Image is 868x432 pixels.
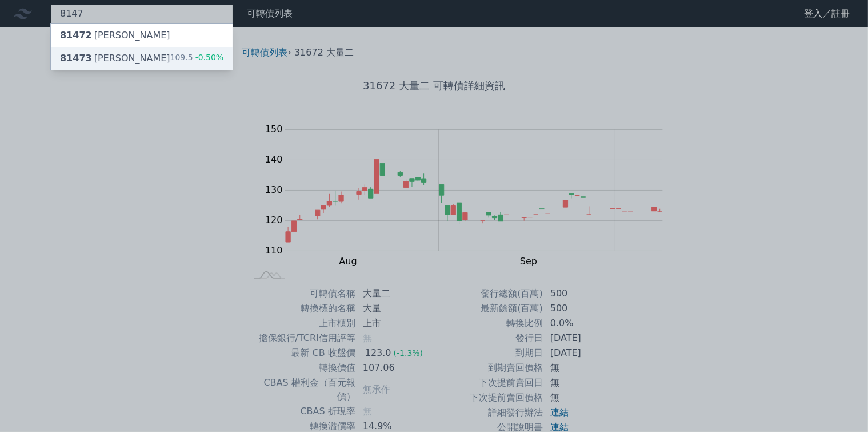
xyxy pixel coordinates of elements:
[60,53,92,64] span: 81473
[193,53,224,62] span: -0.50%
[51,24,233,47] a: 81472[PERSON_NAME]
[51,47,233,70] a: 81473[PERSON_NAME] 109.5-0.50%
[170,51,224,65] div: 109.5
[60,29,170,42] div: [PERSON_NAME]
[60,51,170,65] div: [PERSON_NAME]
[60,30,92,41] span: 81472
